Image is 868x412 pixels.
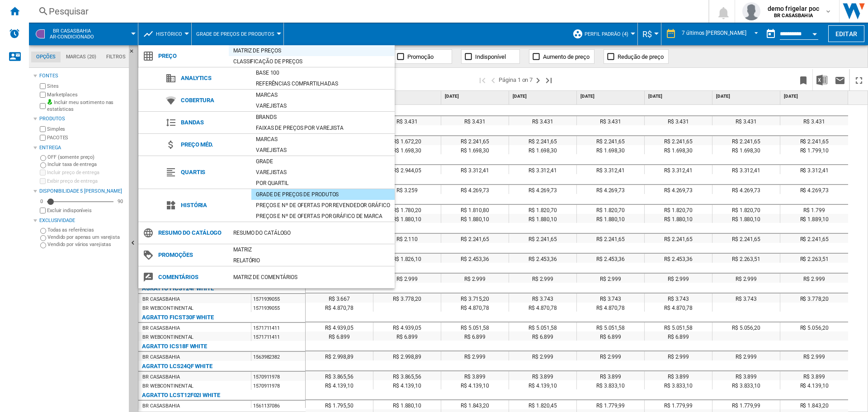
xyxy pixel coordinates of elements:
[251,79,395,88] div: Referências compartilhadas
[229,57,395,66] div: Classificação de preços
[176,116,251,129] span: Bandas
[251,90,395,99] div: Marcas
[251,135,395,144] div: Marcas
[176,138,251,151] span: Preço méd.
[176,199,251,212] span: História
[176,94,251,107] span: Cobertura
[251,113,395,122] div: Brands
[229,245,395,254] div: Matriz
[229,256,395,265] div: Relatório
[154,50,229,62] span: Preço
[251,212,395,221] div: Preços e Nº de ofertas por gráfico de marca
[251,190,395,199] div: Grade de preços de produtos
[229,46,395,55] div: Matriz de preços
[229,228,395,237] div: Resumo do catálogo
[251,168,395,177] div: Varejistas
[176,166,251,179] span: Quartis
[154,227,229,239] span: Resumo do catálogo
[251,201,395,210] div: Preços e Nº de ofertas por revendedor gráfico
[229,273,395,282] div: Matriz de comentários
[251,123,395,133] div: Faixas de preços por varejista
[251,101,395,110] div: Varejistas
[251,68,395,77] div: Base 100
[251,179,395,188] div: Por quartil
[176,72,251,85] span: Analytics
[154,271,229,284] span: Comentários
[154,249,229,261] span: Promoções
[251,146,395,155] div: Varejistas
[251,157,395,166] div: Grade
